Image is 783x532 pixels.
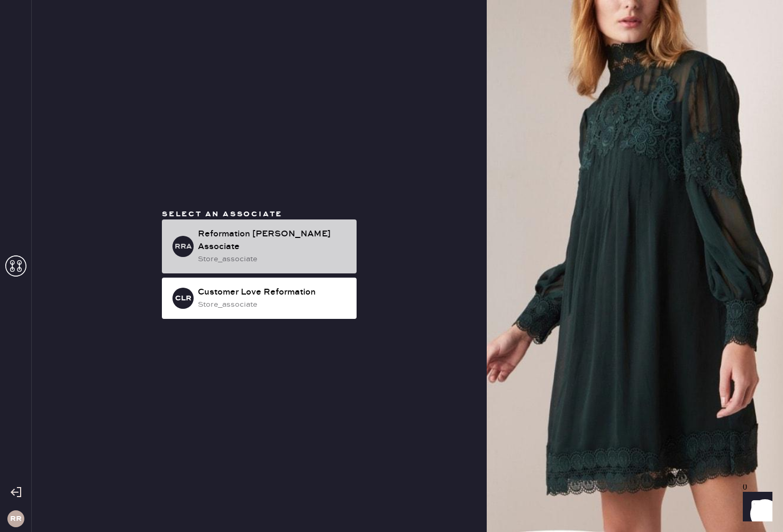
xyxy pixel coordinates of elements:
div: store_associate [198,299,348,310]
h3: RRA [175,243,192,250]
div: store_associate [198,253,348,265]
h3: CLR [175,295,192,302]
div: Customer Love Reformation [198,286,348,299]
iframe: Front Chat [733,484,778,530]
h3: RR [10,515,22,522]
div: Reformation [PERSON_NAME] Associate [198,228,348,253]
span: Select an associate [162,209,283,219]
